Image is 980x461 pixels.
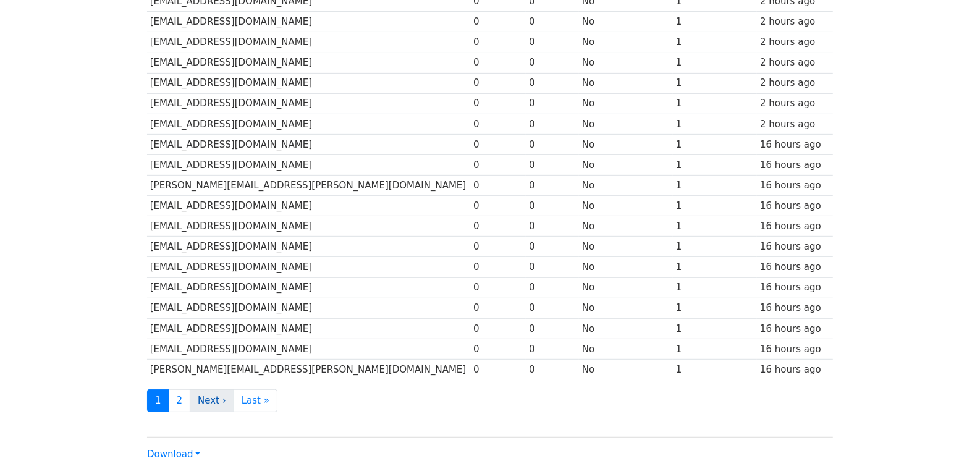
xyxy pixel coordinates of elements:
td: 1 [673,339,757,359]
td: [EMAIL_ADDRESS][DOMAIN_NAME] [147,237,470,257]
td: 1 [673,12,757,32]
a: Next › [190,389,234,412]
td: 0 [526,237,579,257]
td: 16 hours ago [757,196,833,216]
td: 1 [673,216,757,237]
td: 0 [526,339,579,359]
td: [EMAIL_ADDRESS][DOMAIN_NAME] [147,53,470,73]
td: 0 [526,93,579,114]
td: 2 hours ago [757,73,833,93]
td: 0 [470,53,526,73]
td: 0 [470,32,526,53]
td: 0 [470,196,526,216]
td: No [579,154,673,175]
td: 0 [526,257,579,277]
td: 2 hours ago [757,93,833,114]
td: 0 [470,277,526,298]
td: [EMAIL_ADDRESS][DOMAIN_NAME] [147,216,470,237]
td: 0 [526,196,579,216]
td: 16 hours ago [757,277,833,298]
td: 0 [526,318,579,339]
td: 0 [526,134,579,154]
td: 1 [673,134,757,154]
td: 16 hours ago [757,154,833,175]
td: No [579,73,673,93]
td: [PERSON_NAME][EMAIL_ADDRESS][PERSON_NAME][DOMAIN_NAME] [147,359,470,379]
td: 16 hours ago [757,298,833,318]
td: No [579,277,673,298]
td: No [579,216,673,237]
td: [PERSON_NAME][EMAIL_ADDRESS][PERSON_NAME][DOMAIN_NAME] [147,176,470,196]
td: 0 [470,257,526,277]
td: 16 hours ago [757,134,833,154]
td: 0 [470,318,526,339]
td: No [579,339,673,359]
td: 1 [673,277,757,298]
td: No [579,318,673,339]
td: No [579,53,673,73]
td: 0 [526,32,579,53]
td: 1 [673,114,757,134]
td: 2 hours ago [757,53,833,73]
td: 16 hours ago [757,257,833,277]
td: [EMAIL_ADDRESS][DOMAIN_NAME] [147,73,470,93]
td: 0 [470,298,526,318]
td: 16 hours ago [757,237,833,257]
td: No [579,359,673,379]
td: 0 [526,114,579,134]
td: No [579,196,673,216]
a: 1 [147,389,169,412]
td: 0 [526,216,579,237]
td: No [579,93,673,114]
td: 0 [470,237,526,257]
td: 0 [470,154,526,175]
td: 2 hours ago [757,32,833,53]
td: 0 [526,298,579,318]
td: No [579,237,673,257]
iframe: Chat Widget [918,402,980,461]
td: No [579,12,673,32]
td: 0 [470,73,526,93]
td: 0 [470,339,526,359]
td: [EMAIL_ADDRESS][DOMAIN_NAME] [147,339,470,359]
td: [EMAIL_ADDRESS][DOMAIN_NAME] [147,93,470,114]
td: 0 [526,277,579,298]
td: 0 [470,216,526,237]
td: No [579,257,673,277]
td: 0 [526,154,579,175]
td: [EMAIL_ADDRESS][DOMAIN_NAME] [147,114,470,134]
td: 0 [526,176,579,196]
td: [EMAIL_ADDRESS][DOMAIN_NAME] [147,196,470,216]
td: 1 [673,73,757,93]
td: 0 [470,359,526,379]
td: [EMAIL_ADDRESS][DOMAIN_NAME] [147,134,470,154]
a: 2 [169,389,191,412]
td: No [579,298,673,318]
a: Download [147,449,200,460]
td: 0 [470,12,526,32]
td: 2 hours ago [757,12,833,32]
td: 1 [673,196,757,216]
td: 16 hours ago [757,216,833,237]
td: 1 [673,32,757,53]
td: 1 [673,53,757,73]
td: 0 [526,12,579,32]
td: 0 [526,359,579,379]
td: 0 [470,93,526,114]
a: Last » [234,389,277,412]
td: [EMAIL_ADDRESS][DOMAIN_NAME] [147,12,470,32]
td: 16 hours ago [757,318,833,339]
td: 0 [470,134,526,154]
td: No [579,134,673,154]
td: 1 [673,359,757,379]
td: 0 [470,114,526,134]
td: No [579,176,673,196]
td: 0 [526,73,579,93]
td: [EMAIL_ADDRESS][DOMAIN_NAME] [147,257,470,277]
td: [EMAIL_ADDRESS][DOMAIN_NAME] [147,298,470,318]
td: No [579,32,673,53]
td: 16 hours ago [757,359,833,379]
td: 16 hours ago [757,176,833,196]
td: 0 [470,176,526,196]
